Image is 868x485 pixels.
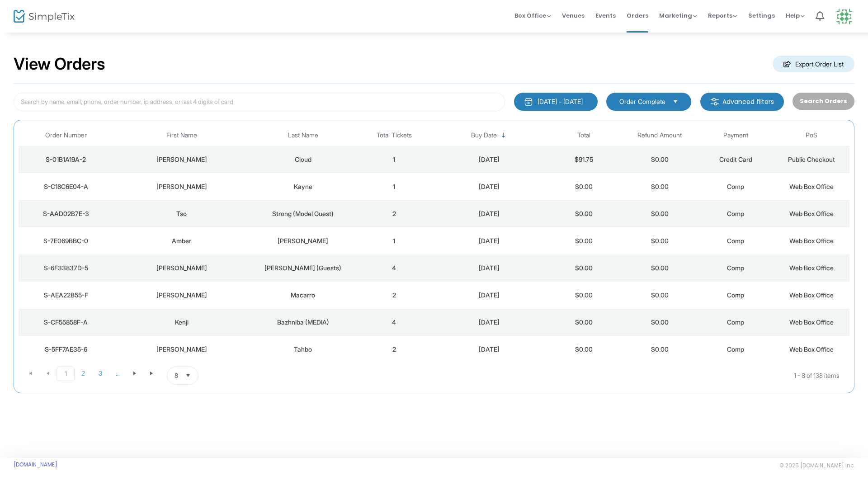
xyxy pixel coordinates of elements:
[116,264,248,273] div: Valerie
[116,291,248,300] div: Holly
[57,367,75,381] span: Page 1
[700,93,784,111] m-button: Advanced filters
[500,132,507,139] span: Sortable
[727,183,744,190] span: Comp
[116,318,248,327] div: Kenji
[21,345,111,354] div: S-5FF7AE35-6
[546,254,622,282] td: $0.00
[252,318,354,327] div: Bazhniba (MEDIA)
[288,367,840,385] kendo-pager-info: 1 - 8 of 138 items
[514,11,551,20] span: Box Office
[659,11,697,20] span: Marketing
[252,182,354,191] div: Kayne
[434,155,544,164] div: 8/12/2025
[14,54,105,74] h2: View Orders
[727,237,744,245] span: Comp
[14,93,505,111] input: Search by name, email, phone, order number, ip address, or last 4 digits of card
[116,236,248,245] div: Amber
[21,182,111,191] div: S-C18C6E04-A
[546,173,622,200] td: $0.00
[789,210,834,217] span: Web Box Office
[779,462,854,469] span: © 2025 [DOMAIN_NAME] Inc.
[546,227,622,254] td: $0.00
[622,125,698,146] th: Refund Amount
[546,146,622,173] td: $91.75
[434,209,544,218] div: 8/11/2025
[356,309,432,336] td: 4
[788,155,835,163] span: Public Checkout
[434,345,544,354] div: 8/7/2025
[126,367,143,380] span: Go to the next page
[622,282,698,309] td: $0.00
[252,236,354,245] div: DeLuca
[595,4,616,27] span: Events
[789,237,834,245] span: Web Box Office
[356,173,432,200] td: 1
[356,282,432,309] td: 2
[786,11,805,20] span: Help
[356,254,432,282] td: 4
[546,309,622,336] td: $0.00
[288,132,318,139] span: Last Name
[727,318,744,326] span: Comp
[727,345,744,353] span: Comp
[723,132,748,139] span: Payment
[622,227,698,254] td: $0.00
[252,264,354,273] div: Trujillo (Guests)
[116,182,248,191] div: Tina
[562,4,585,27] span: Venues
[669,97,682,107] button: Select
[622,173,698,200] td: $0.00
[622,309,698,336] td: $0.00
[19,125,849,363] div: Data table
[434,291,544,300] div: 8/8/2025
[434,318,544,327] div: 8/7/2025
[21,291,111,300] div: S-AEA22B55-F
[727,264,744,272] span: Comp
[21,209,111,218] div: S-AAD02B7E-3
[252,291,354,300] div: Macarro
[166,132,197,139] span: First Name
[727,210,744,217] span: Comp
[538,97,583,106] div: [DATE] - [DATE]
[789,291,834,299] span: Web Box Office
[45,132,87,139] span: Order Number
[471,132,497,139] span: Buy Date
[21,236,111,245] div: S-7E069BBC-0
[546,125,622,146] th: Total
[806,132,817,139] span: PoS
[622,254,698,282] td: $0.00
[434,236,544,245] div: 8/11/2025
[116,345,248,354] div: Tasha
[21,155,111,164] div: S-01B1A19A-2
[710,97,719,106] img: filter
[748,4,775,27] span: Settings
[116,155,248,164] div: Joseph
[727,291,744,299] span: Comp
[708,11,737,20] span: Reports
[622,146,698,173] td: $0.00
[514,93,598,111] button: [DATE] - [DATE]
[356,336,432,363] td: 2
[356,200,432,227] td: 2
[546,200,622,227] td: $0.00
[546,282,622,309] td: $0.00
[109,367,126,380] span: Page 4
[252,345,354,354] div: Tahbo
[143,367,160,380] span: Go to the last page
[619,97,665,106] span: Order Complete
[175,371,178,380] span: 8
[789,318,834,326] span: Web Box Office
[434,182,544,191] div: 8/11/2025
[356,146,432,173] td: 1
[789,345,834,353] span: Web Box Office
[116,209,248,218] div: Tso
[14,461,57,468] a: [DOMAIN_NAME]
[148,370,156,377] span: Go to the last page
[182,367,194,384] button: Select
[622,200,698,227] td: $0.00
[622,336,698,363] td: $0.00
[546,336,622,363] td: $0.00
[252,155,354,164] div: Cloud
[252,209,354,218] div: Strong (Model Guest)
